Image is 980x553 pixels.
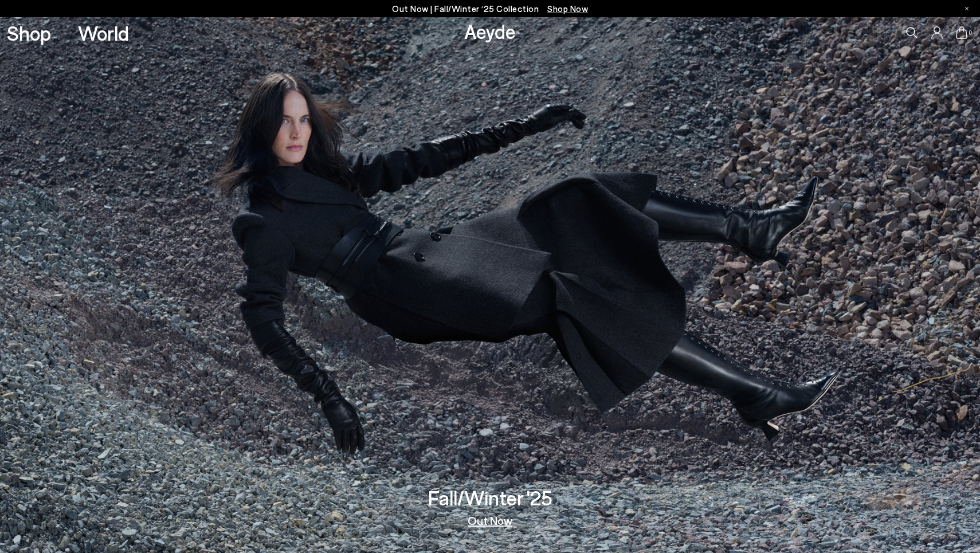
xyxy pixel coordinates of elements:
[428,488,552,508] h3: Fall/Winter '25
[78,23,129,43] a: World
[392,2,588,16] p: Out Now | Fall/Winter ‘25 Collection
[7,23,51,43] a: Shop
[547,3,588,14] span: Navigate to /collections/new-in
[956,26,967,39] a: 0
[967,30,973,36] span: 0
[464,19,516,43] a: Aeyde
[468,515,512,526] a: Out Now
